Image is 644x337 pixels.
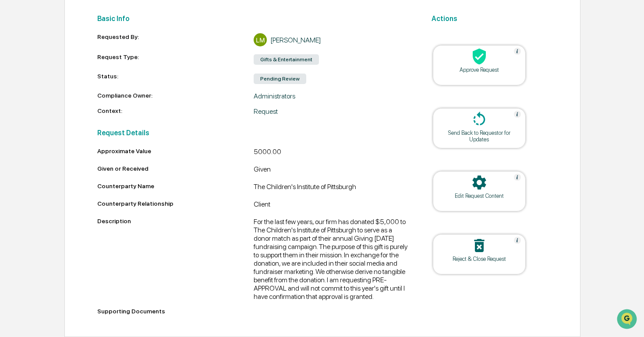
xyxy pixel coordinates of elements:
div: Request Type: [97,53,254,66]
div: Supporting Documents [97,308,410,315]
div: Administrators [254,92,410,100]
span: [DATE] [78,143,96,150]
img: Help [514,174,521,181]
div: Start new chat [39,67,144,76]
div: [PERSON_NAME] [270,36,321,44]
span: 10:53 AM [78,119,103,126]
span: Data Lookup [18,196,55,204]
div: Request [254,107,410,116]
div: Reject & Close Request [440,256,519,262]
div: 🔎 [9,197,16,204]
div: Context: [97,107,254,116]
div: Requested By: [97,33,254,46]
button: Start new chat [149,70,159,80]
div: 5000.00 [254,147,410,158]
div: Compliance Owner: [97,92,254,100]
div: Pending Review [254,74,306,84]
div: Approve Request [440,67,519,73]
div: For the last few years, our firm has donated $5,000 to The Children's Institute of Pittsburgh to ... [254,218,410,301]
iframe: Open customer support [616,308,640,332]
span: [PERSON_NAME] [27,119,71,126]
div: Send Back to Requestor for Updates [440,130,519,143]
img: Help [514,111,521,118]
div: Given or Received [97,165,254,172]
img: Cece Ferraez [9,111,23,125]
span: Pylon [87,217,106,224]
span: [PERSON_NAME] [27,143,71,150]
div: Given [254,165,410,176]
div: Approximate Value [97,147,254,154]
div: 🗄️ [64,180,71,187]
span: • [73,119,76,126]
a: 🖐️Preclearance [5,176,60,191]
img: 1751574470498-79e402a7-3db9-40a0-906f-966fe37d0ed6 [18,67,34,83]
button: See all [136,95,159,106]
p: How can we help? [9,18,159,32]
a: 🗄️Attestations [60,176,112,191]
div: Client [254,200,410,211]
div: Status: [97,73,254,85]
div: Counterparty Name [97,183,254,190]
span: Preclearance [18,179,57,188]
img: Help [514,237,521,244]
div: Gifts & Entertainment [254,54,319,65]
div: The Children's Institute of Pittsburgh [254,183,410,193]
div: We're available if you need us! [39,76,120,83]
img: Cece Ferraez [9,134,23,148]
div: Counterparty Relationship [97,200,254,207]
a: 🔎Data Lookup [5,192,59,208]
span: • [73,143,76,150]
div: LM [254,33,267,46]
img: 1746055101610-c473b297-6a78-478c-a979-82029cc54cd1 [9,67,25,83]
h2: Basic Info [97,14,410,23]
div: Description [97,218,254,297]
a: Powered byPylon [62,217,106,224]
div: Edit Request Content [440,193,519,199]
h2: Actions [432,14,548,23]
span: Attestations [72,179,109,188]
div: 🖐️ [9,180,16,187]
div: Past conversations [9,97,59,104]
h2: Request Details [97,129,410,137]
img: Help [514,48,521,55]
